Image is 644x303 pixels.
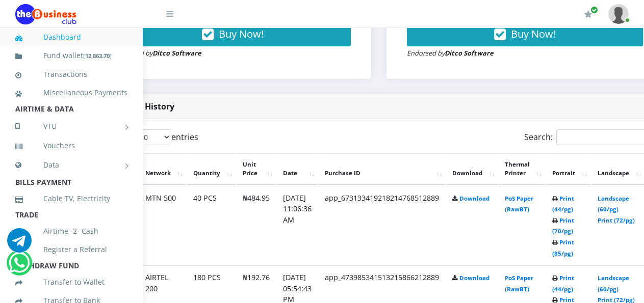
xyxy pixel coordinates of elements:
[15,63,127,86] a: Transactions
[237,186,276,265] td: ₦484.95
[187,153,236,185] th: Quantity: activate to sort column ascending
[219,27,264,41] span: Buy Now!
[15,81,127,104] a: Miscellaneous Payments
[319,153,445,185] th: Purchase ID: activate to sort column ascending
[15,238,127,261] a: Register a Referral
[598,274,629,293] a: Landscape (60/pg)
[407,22,643,46] button: Buy Now!
[584,10,592,18] i: Renew/Upgrade Subscription
[133,129,171,145] select: Showentries
[590,6,598,14] span: Renew/Upgrade Subscription
[505,274,533,293] a: PoS Paper (RawBT)
[505,195,533,213] a: PoS Paper (RawBT)
[139,186,186,265] td: MTN 500
[115,22,351,46] button: Buy Now!
[499,153,545,185] th: Thermal Printer: activate to sort column ascending
[552,238,574,257] a: Print (85/pg)
[83,52,112,60] small: [ ]
[598,216,635,224] a: Print (72/pg)
[15,25,127,49] a: Dashboard
[15,270,127,294] a: Transfer to Wallet
[237,153,276,185] th: Unit Price: activate to sort column ascending
[9,258,30,275] a: Chat for support
[459,195,490,202] a: Download
[115,48,201,58] small: Endorsed by
[15,4,76,24] img: Logo
[552,274,574,293] a: Print (44/pg)
[85,52,110,60] b: 12,863.70
[7,236,32,253] a: Chat for support
[277,153,318,185] th: Date: activate to sort column ascending
[319,186,445,265] td: app_673133419218214768512889
[15,114,127,139] a: VTU
[152,48,201,58] strong: Ditco Software
[15,152,127,178] a: Data
[15,187,127,210] a: Cable TV, Electricity
[598,195,629,213] a: Landscape (60/pg)
[552,195,574,213] a: Print (44/pg)
[187,186,236,265] td: 40 PCS
[15,134,127,157] a: Vouchers
[608,4,629,24] img: User
[15,44,127,68] a: Fund wallet[12,863.70]
[139,153,186,185] th: Network: activate to sort column ascending
[112,129,198,145] label: Show entries
[546,153,590,185] th: Portrait: activate to sort column ascending
[459,274,490,282] a: Download
[511,27,556,41] span: Buy Now!
[15,219,127,243] a: Airtime -2- Cash
[446,153,498,185] th: Download: activate to sort column ascending
[445,48,494,58] strong: Ditco Software
[552,216,574,235] a: Print (70/pg)
[407,48,494,58] small: Endorsed by
[277,186,318,265] td: [DATE] 11:06:36 AM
